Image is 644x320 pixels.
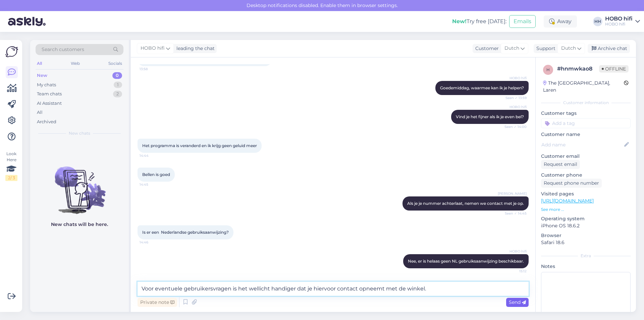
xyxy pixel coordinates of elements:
div: New [37,72,47,79]
div: HH [593,17,602,26]
div: # hnmwkao8 [557,65,599,73]
div: Extra [541,253,631,259]
p: New chats will be here. [51,221,108,228]
span: Vind je het fijner als ik je even bel? [456,114,524,119]
span: HOBO hifi [501,249,527,254]
div: Web [69,59,81,68]
p: Customer name [541,131,631,138]
span: Seen ✓ 14:00 [501,124,527,129]
span: Goedemiddag, waarmee kan ik je helpen? [440,85,524,90]
div: Look Here [5,151,17,181]
img: Askly Logo [5,45,18,58]
span: Seen ✓ 14:45 [501,211,527,216]
span: Is er een Nederlandse gebruiksaanwijzing? [142,230,229,235]
span: Seen ✓ 13:59 [501,95,527,100]
span: Search customers [42,46,84,53]
div: Team chats [37,91,62,97]
span: Bellen is goed [142,172,170,177]
p: Customer email [541,153,631,160]
span: HOBO hifi [501,104,527,109]
span: Als je je nummer achterlaat, nemen we contact met je op. [407,201,524,206]
div: HOBO hifi [605,21,633,27]
span: Het programma is veranderd en ik krijg geen geluid meer [142,143,257,148]
span: [PERSON_NAME] [498,191,527,196]
span: Dutch [504,45,519,52]
p: Customer phone [541,172,631,179]
div: Archive chat [588,44,630,53]
span: Offline [599,65,629,73]
p: See more ... [541,207,631,213]
p: Browser [541,232,631,239]
div: 1 [114,82,122,88]
a: HOBO hifiHOBO hifi [605,16,640,27]
div: All [36,59,43,68]
span: New chats [69,130,90,136]
div: Private note [138,298,177,307]
b: New! [452,18,467,25]
div: My chats [37,82,56,88]
p: Visited pages [541,190,631,197]
span: 15:12 [501,269,527,274]
input: Add a tag [541,118,631,128]
div: 0 [112,72,122,79]
button: Emails [509,15,536,28]
span: 14:45 [140,182,165,187]
span: 14:46 [140,240,165,245]
div: Support [534,45,555,52]
p: Operating system [541,215,631,222]
div: Socials [107,59,123,68]
p: Safari 18.6 [541,239,631,246]
div: HOBO hifi [605,16,633,21]
div: Customer information [541,100,631,106]
div: 2 [113,91,122,97]
input: Add name [541,141,623,148]
p: iPhone OS 18.6.2 [541,222,631,229]
div: Try free [DATE]: [452,17,506,26]
span: 13:58 [140,66,165,72]
div: Customer [473,45,499,52]
p: Notes [541,263,631,270]
div: The [GEOGRAPHIC_DATA], Laren [543,80,624,94]
p: Customer tags [541,110,631,117]
div: 2 / 3 [5,175,17,181]
div: Away [544,15,577,28]
div: All [37,109,43,116]
img: No chats [30,154,129,215]
div: Request phone number [541,179,602,188]
a: [URL][DOMAIN_NAME] [541,198,594,204]
span: h [546,67,550,72]
div: leading the chat [174,45,215,52]
textarea: Voor eventuele gebruikersvragen is het wellicht handiger dat je hiervoor contact opneemt met de w... [138,282,529,296]
div: AI Assistant [37,100,62,107]
span: Nee, er is helaas geen NL gebruiksaanwijzing beschikbaar. [408,259,524,264]
div: Request email [541,160,580,169]
span: HOBO hifi [501,76,527,81]
div: Archived [37,119,56,125]
span: HOBO hifi [141,45,165,52]
span: Dutch [561,45,576,52]
span: 14:44 [140,153,165,158]
span: Send [509,299,526,305]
